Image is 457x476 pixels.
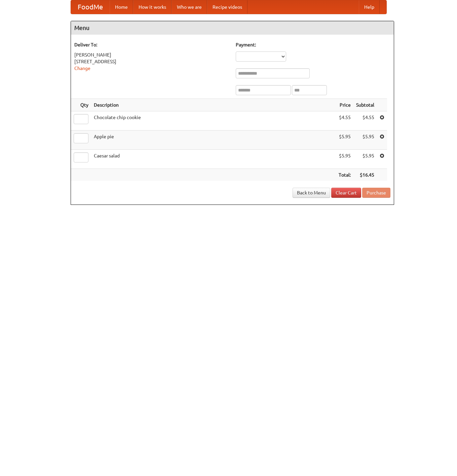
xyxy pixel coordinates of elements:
[331,188,361,198] a: Clear Cart
[74,41,229,48] h5: Deliver To:
[353,150,377,169] td: $5.95
[71,99,91,111] th: Qty
[353,111,377,131] td: $4.55
[110,0,133,14] a: Home
[133,0,172,14] a: How it works
[71,21,394,35] h4: Menu
[353,169,377,181] th: $16.45
[74,58,229,65] div: [STREET_ADDRESS]
[207,0,247,14] a: Recipe videos
[293,188,330,198] a: Back to Menu
[353,99,377,111] th: Subtotal
[74,51,229,58] div: [PERSON_NAME]
[362,188,390,198] button: Purchase
[71,0,110,14] a: FoodMe
[336,131,353,150] td: $5.95
[91,99,336,111] th: Description
[353,131,377,150] td: $5.95
[74,66,90,71] a: Change
[336,150,353,169] td: $5.95
[172,0,207,14] a: Who we are
[336,111,353,131] td: $4.55
[336,169,353,181] th: Total:
[336,99,353,111] th: Price
[91,111,336,131] td: Chocolate chip cookie
[91,131,336,150] td: Apple pie
[236,41,390,48] h5: Payment:
[359,0,380,14] a: Help
[91,150,336,169] td: Caesar salad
